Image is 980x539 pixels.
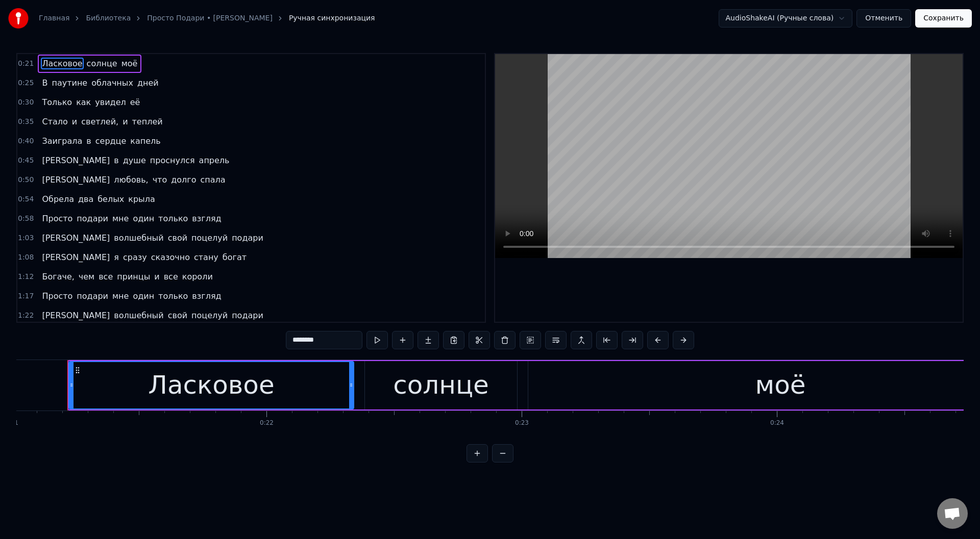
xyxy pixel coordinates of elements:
[148,366,274,404] div: Ласковое
[94,135,128,147] span: сердце
[5,419,18,427] div: 0:21
[147,13,273,23] a: Просто Подари • [PERSON_NAME]
[77,193,94,205] span: два
[111,213,130,224] span: мне
[18,194,34,204] span: 0:54
[97,271,114,283] span: все
[41,58,83,69] span: Ласковое
[39,13,69,23] a: Главная
[76,290,109,302] span: подари
[90,77,134,89] span: облачных
[937,498,968,529] a: Открытый чат
[150,251,191,263] span: сказочно
[71,116,78,127] span: и
[41,232,111,244] span: [PERSON_NAME]
[8,8,29,29] img: youka
[191,290,222,302] span: взгляд
[157,290,189,302] span: только
[113,310,164,321] span: волшебный
[132,213,155,224] span: один
[181,271,214,283] span: короли
[231,310,264,321] span: подари
[193,251,219,263] span: стану
[755,366,805,404] div: моё
[85,135,92,147] span: в
[856,9,911,28] button: Отменить
[18,214,34,224] span: 0:58
[41,251,111,263] span: [PERSON_NAME]
[153,271,160,283] span: и
[121,116,129,127] span: и
[18,291,34,301] span: 1:17
[132,290,155,302] span: один
[39,13,375,23] nav: breadcrumb
[94,96,127,108] span: увидел
[157,213,189,224] span: только
[127,193,156,205] span: крыла
[18,233,34,243] span: 1:03
[18,117,34,127] span: 0:35
[111,290,130,302] span: мне
[41,174,111,186] span: [PERSON_NAME]
[51,77,88,89] span: паутине
[113,232,164,244] span: волшебный
[167,310,188,321] span: свой
[41,135,83,147] span: Заиграла
[129,96,141,108] span: её
[41,310,111,321] span: [PERSON_NAME]
[136,77,160,89] span: дней
[41,213,73,224] span: Просто
[41,193,75,205] span: Обрела
[18,252,34,263] span: 1:08
[770,419,784,427] div: 0:24
[167,232,188,244] span: свой
[18,97,34,108] span: 0:30
[78,271,95,283] span: чем
[163,271,179,283] span: все
[86,13,131,23] a: Библиотека
[75,96,92,108] span: как
[18,136,34,146] span: 0:40
[80,116,119,127] span: светлей,
[41,155,111,166] span: [PERSON_NAME]
[190,310,229,321] span: поцелуй
[18,156,34,166] span: 0:45
[170,174,197,186] span: долго
[41,271,75,283] span: Богаче,
[18,272,34,282] span: 1:12
[18,59,34,69] span: 0:21
[18,175,34,185] span: 0:50
[41,290,73,302] span: Просто
[131,116,164,127] span: теплей
[260,419,274,427] div: 0:22
[190,232,229,244] span: поцелуй
[915,9,972,28] button: Сохранить
[200,174,227,186] span: спала
[515,419,529,427] div: 0:23
[113,174,149,186] span: любовь,
[231,232,264,244] span: подари
[76,213,109,224] span: подари
[41,116,68,127] span: Стало
[41,77,48,89] span: В
[191,213,222,224] span: взгляд
[96,193,125,205] span: белых
[18,311,34,321] span: 1:22
[18,78,34,88] span: 0:25
[41,96,73,108] span: Только
[289,13,375,23] span: Ручная синхронизация
[122,155,147,166] span: душе
[149,155,196,166] span: проснулся
[113,251,120,263] span: я
[122,251,148,263] span: сразу
[152,174,168,186] span: что
[198,155,231,166] span: апрель
[120,58,139,69] span: моё
[129,135,161,147] span: капель
[113,155,119,166] span: в
[222,251,248,263] span: богат
[116,271,151,283] span: принцы
[393,366,489,404] div: солнце
[86,58,118,69] span: солнце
